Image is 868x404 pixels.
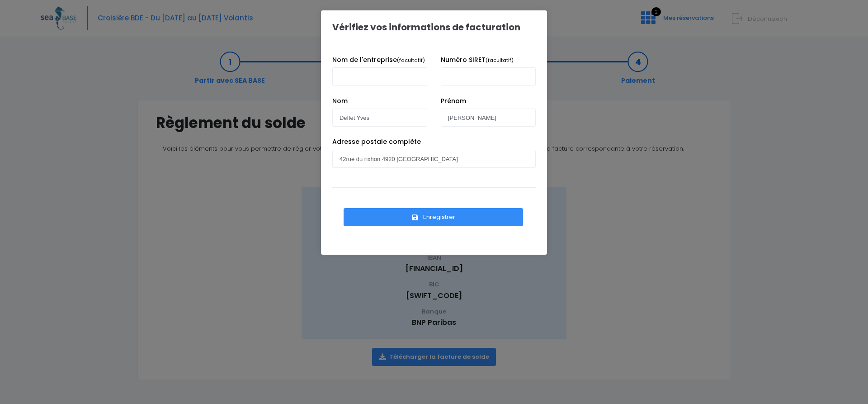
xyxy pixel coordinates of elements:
label: Nom de l'entreprise [332,55,425,65]
h1: Vérifiez vos informations de facturation [332,22,520,33]
label: Numéro SIRET [441,55,514,65]
label: Adresse postale complète [332,137,421,147]
button: Enregistrer [344,208,523,226]
label: Prénom [441,96,466,106]
small: (facultatif) [486,57,514,64]
small: (facultatif) [397,57,425,64]
label: Nom [332,96,348,106]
